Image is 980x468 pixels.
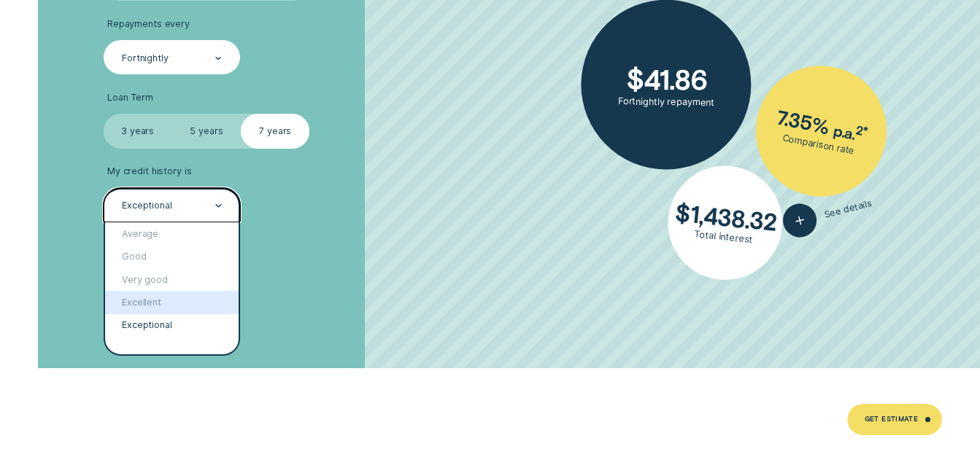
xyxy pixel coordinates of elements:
[172,114,241,148] label: 5 years
[107,92,153,104] span: Loan Term
[122,200,172,212] div: Exceptional
[107,165,192,177] span: My credit history is
[824,198,873,220] span: See details
[105,222,239,245] div: Average
[122,52,169,64] div: Fortnightly
[105,314,239,337] div: Exceptional
[105,291,239,313] div: Excellent
[105,245,239,268] div: Good
[241,114,309,148] label: 7 years
[104,114,172,148] label: 3 years
[107,18,190,30] span: Repayments every
[105,268,239,291] div: Very good
[780,187,876,241] button: See details
[847,404,942,434] a: Get Estimate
